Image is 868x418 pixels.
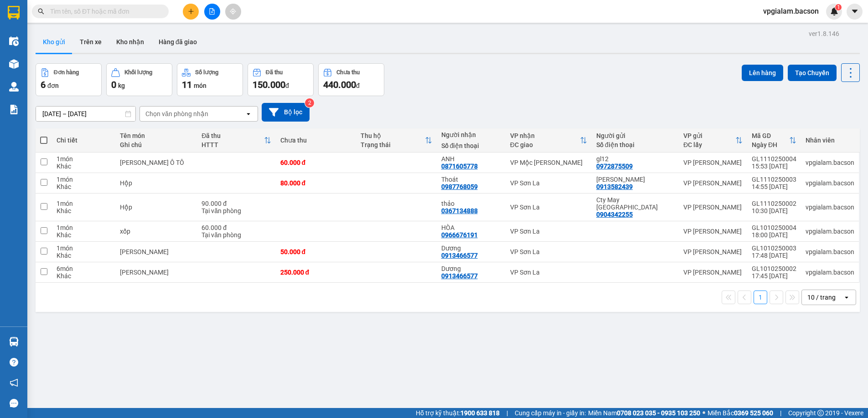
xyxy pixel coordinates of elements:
[280,248,352,255] div: 50.000 đ
[441,272,478,280] div: 0913466577
[145,109,208,118] div: Chọn văn phòng nhận
[248,63,314,96] button: Đã thu150.000đ
[183,4,199,20] button: plus
[201,200,271,207] div: 90.000 đ
[807,293,836,302] div: 10 / trang
[57,163,111,170] div: Khác
[8,6,20,20] img: logo-vxr
[441,163,478,170] div: 0871605778
[318,63,384,96] button: Chưa thu440.000đ
[460,409,500,417] strong: 1900 633 818
[752,224,796,231] div: GL1010250004
[441,176,501,183] div: Thoát
[851,7,859,15] span: caret-down
[195,69,218,76] div: Số lượng
[752,245,796,252] div: GL1010250003
[118,82,125,89] span: kg
[708,408,773,418] span: Miền Bắc
[817,410,824,416] span: copyright
[510,269,587,276] div: VP Sơn La
[57,155,111,163] div: 1 món
[441,265,501,272] div: Dương
[617,409,700,417] strong: 0708 023 035 - 0935 103 250
[679,128,747,153] th: Toggle SortBy
[596,183,633,190] div: 0913582439
[441,207,478,214] div: 0367134888
[197,128,275,153] th: Toggle SortBy
[57,265,111,272] div: 6 món
[9,82,19,92] img: warehouse-icon
[441,252,478,259] div: 0913466577
[323,79,356,90] span: 440.000
[10,358,18,367] span: question-circle
[120,228,192,235] div: xốp
[120,141,192,148] div: Ghi chú
[596,132,674,139] div: Người gửi
[756,5,826,17] span: vpgialam.bacson
[510,204,587,211] div: VP Sơn La
[201,231,271,239] div: Tại văn phòng
[111,79,116,90] span: 0
[806,269,854,276] div: vpgialam.bacson
[9,337,19,347] img: warehouse-icon
[36,31,72,53] button: Kho gửi
[9,36,19,46] img: warehouse-icon
[441,231,478,239] div: 0966676191
[806,228,854,235] div: vpgialam.bacson
[253,79,285,90] span: 150.000
[752,183,796,190] div: 14:55 [DATE]
[280,179,352,187] div: 80.000 đ
[752,155,796,163] div: GL1110250004
[266,69,283,76] div: Đã thu
[245,110,252,117] svg: open
[806,137,854,144] div: Nhân viên
[230,8,236,15] span: aim
[742,65,783,81] button: Lên hàng
[280,137,352,144] div: Chưa thu
[683,228,743,235] div: VP [PERSON_NAME]
[806,204,854,211] div: vpgialam.bacson
[9,59,19,69] img: warehouse-icon
[752,265,796,272] div: GL1010250002
[120,204,192,211] div: Hộp
[830,7,838,15] img: icon-new-feature
[596,196,674,211] div: Cty May Sài Đồng
[683,179,743,187] div: VP [PERSON_NAME]
[57,272,111,280] div: Khác
[596,155,674,163] div: gl12
[151,31,204,53] button: Hàng đã giao
[9,105,19,114] img: solution-icon
[588,408,700,418] span: Miền Nam
[201,224,271,231] div: 60.000 đ
[752,176,796,183] div: GL1110250003
[441,131,501,138] div: Người nhận
[441,245,501,252] div: Dương
[510,248,587,255] div: VP Sơn La
[510,228,587,235] div: VP Sơn La
[361,141,425,148] div: Trạng thái
[182,79,192,90] span: 11
[806,248,854,255] div: vpgialam.bacson
[752,272,796,280] div: 17:45 [DATE]
[57,252,111,259] div: Khác
[280,269,352,276] div: 250.000 đ
[305,98,314,107] sup: 2
[36,107,135,121] input: Select a date range.
[356,128,437,153] th: Toggle SortBy
[57,224,111,231] div: 1 món
[57,245,111,252] div: 1 món
[194,82,207,89] span: món
[734,409,773,417] strong: 0369 525 060
[441,224,501,231] div: HÒA
[57,183,111,190] div: Khác
[683,132,735,139] div: VP gửi
[124,69,152,76] div: Khối lượng
[47,82,59,89] span: đơn
[280,159,352,166] div: 60.000 đ
[50,6,158,16] input: Tìm tên, số ĐT hoặc mã đơn
[788,65,837,81] button: Tạo Chuyến
[752,163,796,170] div: 15:53 [DATE]
[683,159,743,166] div: VP [PERSON_NAME]
[209,8,215,15] span: file-add
[36,63,102,96] button: Đơn hàng6đơn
